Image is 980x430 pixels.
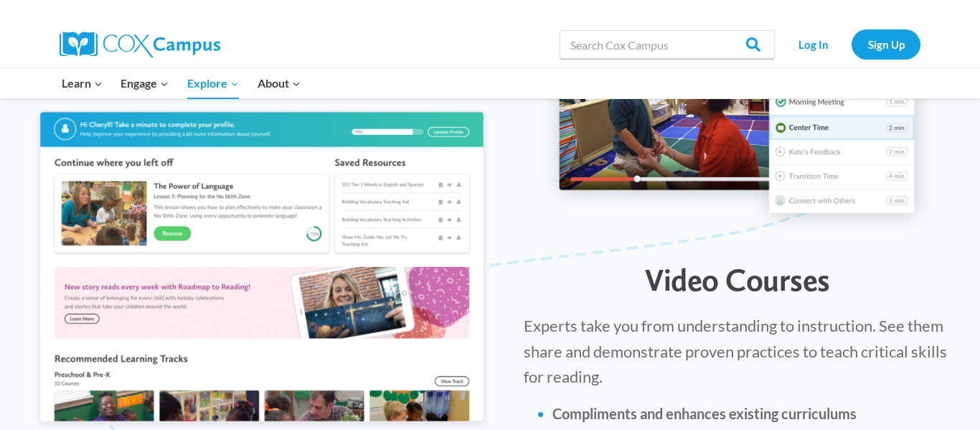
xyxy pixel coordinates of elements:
[552,405,857,422] strong: Compliments and enhances existing curriculums
[60,32,220,57] img: Cox Campus
[782,29,844,59] a: Log In
[782,29,920,59] nav: Secondary Navigation
[560,30,775,59] input: Search Cox Campus
[645,261,830,299] span: Video Courses
[524,316,947,385] span: Experts take you from understanding to instruction. See them share and demonstrate proven practic...
[248,68,310,98] button: Child menu of About
[852,29,920,59] a: Sign Up
[52,68,309,98] nav: Primary Navigation
[178,68,248,98] button: Child menu of Explore
[52,68,112,98] button: Child menu of Learn
[112,68,179,98] button: Child menu of Engage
